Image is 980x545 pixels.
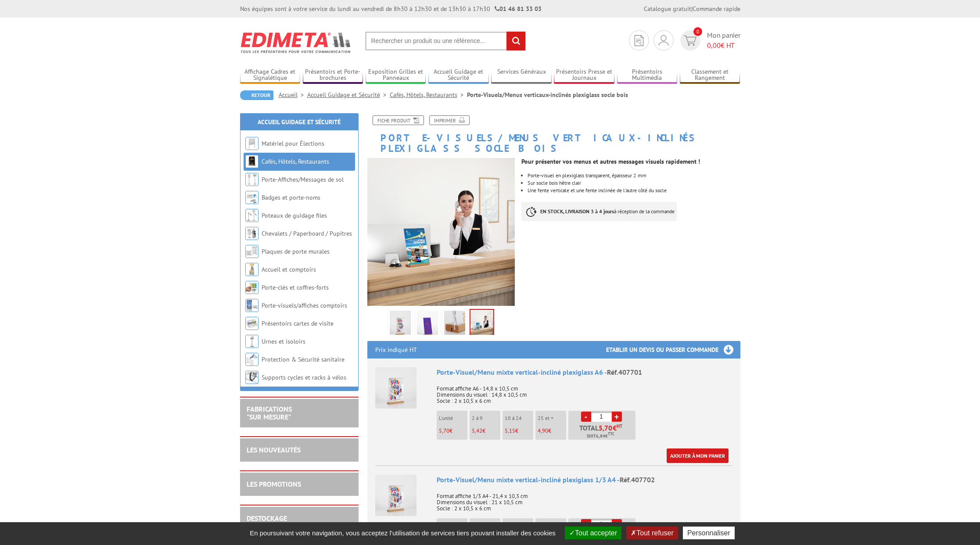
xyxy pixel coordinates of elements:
button: Tout refuser [626,527,678,539]
a: Porte-clés et coffres-forts [262,283,329,291]
a: Services Généraux [491,68,552,82]
a: Cafés, Hôtels, Restaurants [390,91,467,99]
img: 407701_porte-visuel_menu_verticaux_incline_2.jpg [470,310,493,337]
div: Porte-Visuel/Menu mixte vertical-incliné plexiglass A6 - [437,367,732,377]
img: Cafés, Hôtels, Restaurants [245,155,258,168]
a: Présentoirs et Porte-brochures [303,68,363,82]
input: Rechercher un produit ou une référence... [365,32,526,50]
p: 10 à 24 [505,415,533,421]
span: En poursuivant votre navigation, vous acceptez l'utilisation de services tiers pouvant installer ... [245,529,560,537]
strong: Pour présenter vos menus et autres messages visuels rapidement ! [521,158,700,165]
img: porte_visuel_menu_mixtes_vertical_incline_plexi_socle_bois_2.png [417,311,438,338]
strong: EN STOCK, LIVRAISON 3 à 4 jours [540,208,614,215]
a: + [612,412,622,422]
p: Format affiche A6 - 14,8 x 10,5 cm Dimensions du visuel : 14,8 x 10,5 cm Socle : 2 x 10,5 x 6 cm [437,380,732,404]
img: Porte-Affiches/Messages de sol [245,173,258,186]
img: Supports cycles et racks à vélos [245,371,258,384]
a: Imprimer [429,115,470,125]
p: € [439,428,467,434]
a: Classement et Rangement [680,68,740,82]
img: Poteaux de guidage files [245,209,258,222]
li: Porte-visuel en plexiglass transparent, épaisseur 2 mm [528,173,740,178]
li: Une fente verticale et une fente inclinée de l'autre côté du socle [528,188,740,193]
a: Affichage Cadres et Signalétique [240,68,301,82]
a: Matériel pour Élections [262,140,324,147]
img: 407701_porte-visuel_menu_verticaux_incline_2.jpg [367,158,515,306]
a: Accueil Guidage et Sécurité [258,118,341,126]
img: Protection & Sécurité sanitaire [245,353,258,366]
span: 6,84 [596,433,605,440]
a: - [581,412,591,422]
a: LES PROMOTIONS [247,480,301,488]
span: 5,15 [505,427,515,434]
a: Chevalets / Paperboard / Pupitres [262,229,352,237]
img: devis rapide [684,36,696,46]
span: € [613,424,617,431]
a: Cafés, Hôtels, Restaurants [262,158,329,165]
sup: HT [617,423,622,429]
span: Mon panier [707,30,740,50]
a: Plaques de porte murales [262,247,330,255]
a: Porte-visuels/affiches comptoirs [262,301,347,309]
p: 25 et + [538,415,566,421]
span: 5,70 [439,427,449,434]
a: Ajouter à mon panier [667,448,729,463]
input: rechercher [506,32,525,50]
div: Nos équipes sont à votre service du lundi au vendredi de 8h30 à 12h30 et de 13h30 à 17h30 [240,4,542,13]
a: Retour [240,90,273,100]
span: Réf.407701 [607,368,642,376]
p: € [505,428,533,434]
img: Plaques de porte murales [245,245,258,258]
a: Poteaux de guidage files [262,212,327,219]
span: 0,00 [707,41,721,50]
h3: Etablir un devis ou passer commande [606,341,740,359]
a: FABRICATIONS"Sur Mesure" [247,405,292,421]
a: LES NOUVEAUTÉS [247,445,301,454]
p: Format affiche 1/3 A4 - 21,4 x 10,3 cm Dimensions du visuel : 21 x 10,5 cm Socle : 2 x 10,5 x 6 cm [437,487,732,512]
a: Exposition Grilles et Panneaux [366,68,426,82]
span: € HT [707,40,740,50]
a: Présentoirs cartes de visite [262,319,334,327]
sup: TTC [608,431,614,436]
img: porte_visuel_menu_mixtes_vertical_incline_plexi_socle_bois_3.jpg [444,311,465,338]
p: € [472,428,500,434]
li: Sur socle bois hêtre clair [528,180,740,186]
a: Catalogue gratuit [644,5,691,13]
p: à réception de la commande [521,202,677,221]
img: Accueil et comptoirs [245,263,258,276]
span: Réf.407702 [620,475,655,484]
a: Porte-Affiches/Messages de sol [262,176,344,183]
img: Edimeta [240,26,352,59]
img: devis rapide [635,35,643,46]
a: Protection & Sécurité sanitaire [262,355,345,363]
img: Matériel pour Élections [245,137,258,150]
a: Supports cycles et racks à vélos [262,373,346,381]
p: Total [571,424,635,440]
img: porte_visuel_menu_mixtes_vertical_incline_plexi_socle_bois.png [390,311,411,338]
img: Présentoirs cartes de visite [245,317,258,330]
a: Présentoirs Presse et Journaux [554,68,614,82]
a: - [581,519,591,529]
div: | [644,4,740,13]
p: € [538,428,566,434]
img: Porte-Visuel/Menu mixte vertical-incliné plexiglass 1/3 A4 [375,475,416,516]
a: devis rapide 0 Mon panier 0,00€ HT [678,30,740,50]
a: Urnes et isoloirs [262,337,305,345]
a: Présentoirs Multimédia [617,68,678,82]
p: 2 à 9 [472,415,500,421]
span: 4,90 [538,427,548,434]
span: 0 [693,27,702,36]
button: Tout accepter [565,527,621,539]
img: devis rapide [659,35,668,46]
button: Personnaliser (fenêtre modale) [683,527,735,539]
strong: 01 46 81 33 03 [495,5,542,13]
img: Porte-visuels/affiches comptoirs [245,299,258,312]
a: Accueil Guidage et Sécurité [307,91,390,99]
span: 5,70 [599,424,613,431]
p: L'unité [439,415,467,421]
h1: Porte-Visuels/Menus verticaux-inclinés plexiglass socle bois [361,115,747,154]
a: Accueil [279,91,307,99]
p: Prix indiqué HT [375,341,417,359]
img: Badges et porte-noms [245,191,258,204]
span: 5,42 [472,427,482,434]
